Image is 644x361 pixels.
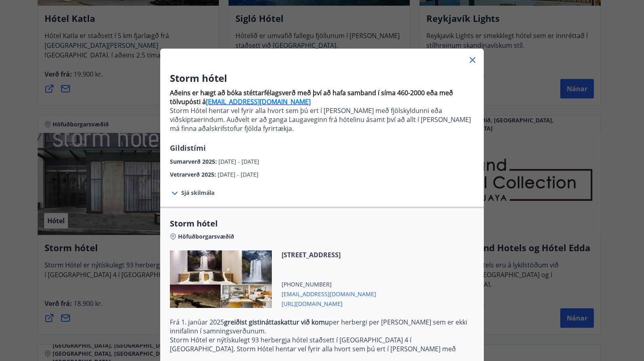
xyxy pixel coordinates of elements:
span: Sumarverð 2025 : [170,158,218,165]
span: [DATE] - [DATE] [218,158,259,165]
strong: greiðist gistináttaskattur við komu [224,318,329,327]
span: Sjá skilmála [181,189,214,197]
strong: Aðeins er hægt að bóka stéttarfélagsverð með því að hafa samband í síma 460-2000 eða með tölvupós... [170,88,453,106]
span: [EMAIL_ADDRESS][DOMAIN_NAME] [282,288,376,298]
span: Storm hótel [170,218,474,229]
p: Frá 1. janúar 2025 per herbergi per [PERSON_NAME] sem er ekki innifalinn í samningsverðunum. [170,318,474,335]
p: Storm Hótel hentar vel fyrir alla hvort sem þú ert í [PERSON_NAME] með fjölskyldunni eða viðskipt... [170,106,474,133]
span: [DATE] - [DATE] [218,171,258,178]
a: [EMAIL_ADDRESS][DOMAIN_NAME] [206,97,311,106]
span: [PHONE_NUMBER] [282,280,376,288]
span: [URL][DOMAIN_NAME] [282,298,376,308]
h3: Storm hótel [170,71,474,85]
span: [STREET_ADDRESS] [282,250,376,259]
span: Höfuðborgarsvæðið [178,233,234,241]
span: Gildistími [170,143,206,153]
span: Vetrarverð 2025 : [170,171,218,178]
